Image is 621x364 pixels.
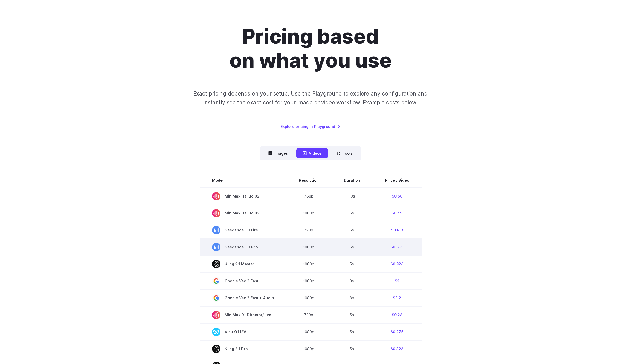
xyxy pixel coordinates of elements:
[330,148,359,158] button: Tools
[331,323,373,340] td: 5s
[286,173,331,188] th: Resolution
[286,222,331,238] td: 720p
[286,188,331,205] td: 768p
[373,306,422,323] td: $0.28
[373,323,422,340] td: $0.275
[200,173,286,188] th: Model
[373,222,422,238] td: $0.143
[373,188,422,205] td: $0.56
[373,340,422,357] td: $0.323
[183,89,438,107] p: Exact pricing depends on your setup. Use the Playground to explore any configuration and instantl...
[212,192,274,200] span: MiniMax Hailuo 02
[286,238,331,255] td: 1080p
[286,289,331,306] td: 1080p
[286,340,331,357] td: 1080p
[373,289,422,306] td: $3.2
[286,205,331,222] td: 1080p
[373,272,422,289] td: $2
[212,345,274,353] span: Kling 2.1 Pro
[331,306,373,323] td: 5s
[331,188,373,205] td: 10s
[165,25,456,73] h1: Pricing based on what you use
[212,243,274,251] span: Seedance 1.0 Pro
[281,123,340,129] a: Explore pricing in Playground
[212,260,274,268] span: Kling 2.1 Master
[212,209,274,217] span: MiniMax Hailuo 02
[331,289,373,306] td: 8s
[331,222,373,238] td: 5s
[331,238,373,255] td: 5s
[331,272,373,289] td: 8s
[331,173,373,188] th: Duration
[212,294,274,302] span: Google Veo 3 Fast + Audio
[286,323,331,340] td: 1080p
[212,226,274,234] span: Seedance 1.0 Lite
[286,306,331,323] td: 720p
[286,272,331,289] td: 1080p
[331,205,373,222] td: 6s
[212,328,274,336] span: Vidu Q1 I2V
[373,238,422,255] td: $0.565
[212,277,274,285] span: Google Veo 3 Fast
[262,148,294,158] button: Images
[296,148,328,158] button: Videos
[331,255,373,272] td: 5s
[331,340,373,357] td: 5s
[212,311,274,319] span: MiniMax 01 Director/Live
[373,205,422,222] td: $0.49
[373,173,422,188] th: Price / Video
[286,255,331,272] td: 1080p
[373,255,422,272] td: $0.924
